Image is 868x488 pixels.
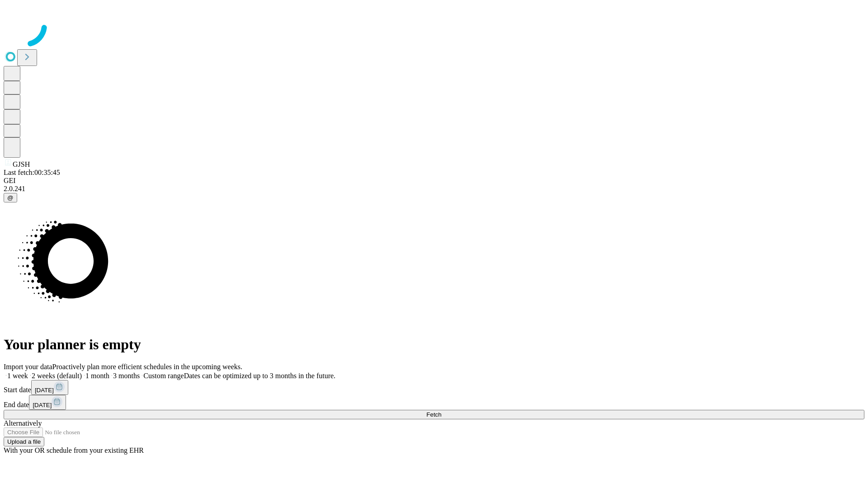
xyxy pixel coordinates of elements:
[4,336,864,353] h1: Your planner is empty
[13,160,30,168] span: GJSH
[33,402,52,408] span: [DATE]
[52,363,242,371] span: Proactively plan more efficient schedules in the upcoming weeks.
[4,185,864,193] div: 2.0.241
[31,380,68,395] button: [DATE]
[113,372,140,380] span: 3 months
[143,372,184,380] span: Custom range
[4,410,864,419] button: Fetch
[4,193,17,202] button: @
[4,380,864,395] div: Start date
[29,395,66,410] button: [DATE]
[7,372,28,380] span: 1 week
[184,372,335,380] span: Dates can be optimized up to 3 months in the future.
[32,372,82,380] span: 2 weeks (default)
[4,177,864,185] div: GEI
[4,446,144,454] span: With your OR schedule from your existing EHR
[7,194,14,201] span: @
[4,363,52,371] span: Import your data
[426,411,441,418] span: Fetch
[4,437,44,446] button: Upload a file
[4,169,60,176] span: Last fetch: 00:35:45
[4,419,42,427] span: Alternatively
[35,387,54,394] span: [DATE]
[4,395,864,410] div: End date
[85,372,109,380] span: 1 month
